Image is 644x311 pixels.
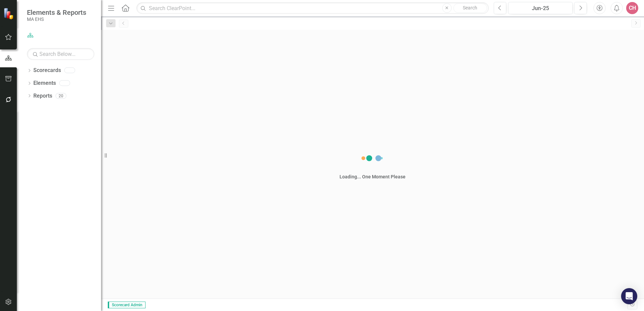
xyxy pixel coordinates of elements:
[27,16,86,22] small: MA EHS
[27,8,86,16] span: Elements & Reports
[340,173,406,180] div: Loading... One Moment Please
[508,2,573,14] button: Jun-25
[453,3,487,13] button: Search
[3,7,15,19] img: ClearPoint Strategy
[108,302,146,308] span: Scorecard Admin
[33,79,56,87] a: Elements
[626,2,638,14] button: CH
[511,4,570,12] div: Jun-25
[33,92,52,100] a: Reports
[463,5,477,10] span: Search
[33,67,61,74] a: Scorecards
[621,288,637,304] div: Open Intercom Messenger
[56,93,66,99] div: 20
[136,2,489,14] input: Search ClearPoint...
[27,48,94,60] input: Search Below...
